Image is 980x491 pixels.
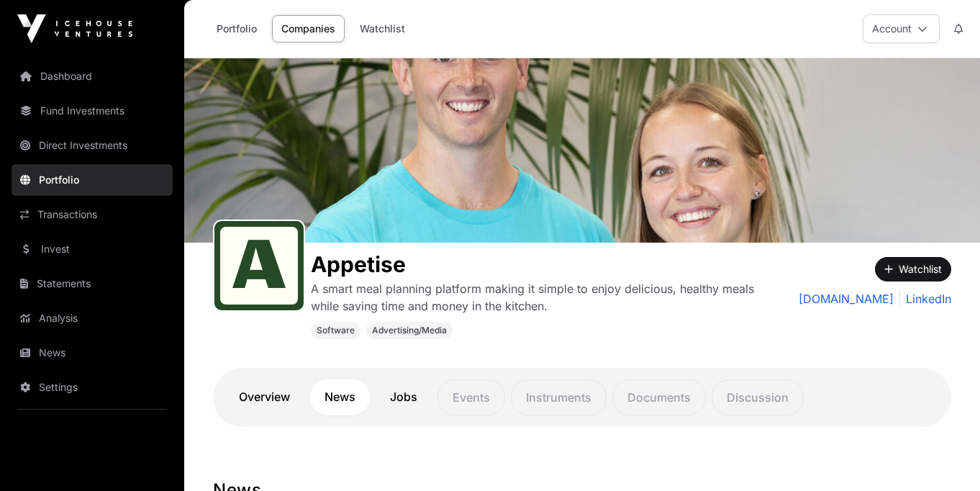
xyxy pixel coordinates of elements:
a: News [12,337,173,369]
span: Advertising/Media [372,325,447,336]
span: Software [317,325,355,336]
a: Watchlist [350,15,414,42]
button: Watchlist [875,257,951,281]
a: Invest [12,233,173,265]
p: Instruments [511,379,607,415]
a: Settings [12,371,173,403]
a: Companies [272,15,345,42]
a: Transactions [12,199,173,230]
a: Portfolio [207,15,266,42]
a: Jobs [376,379,432,415]
a: Statements [12,268,173,299]
a: Analysis [12,302,173,334]
a: Portfolio [12,164,173,196]
img: Icehouse Ventures Logo [17,14,132,43]
iframe: Chat Widget [908,422,980,491]
a: Direct Investments [12,130,173,161]
p: Discussion [712,379,804,415]
img: Appetise [184,58,980,243]
p: Documents [612,379,706,415]
a: Fund Investments [12,95,173,127]
nav: Tabs [224,379,940,415]
a: News [310,379,370,415]
a: LinkedIn [899,290,951,307]
button: Account [863,14,940,43]
img: menuaid_logo.jpeg [220,227,298,305]
p: Events [437,379,505,415]
a: [DOMAIN_NAME] [799,290,894,307]
p: A smart meal planning platform making it simple to enjoy delicious, healthy meals while saving ti... [311,280,767,315]
h1: Appetise [311,251,767,277]
a: Overview [224,379,304,415]
a: Dashboard [12,60,173,92]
